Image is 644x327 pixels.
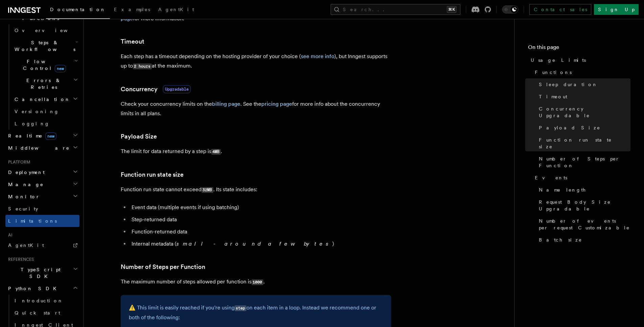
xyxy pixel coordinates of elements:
[5,257,34,262] span: References
[211,149,221,155] code: 4MB
[535,174,567,181] span: Events
[46,2,110,19] a: Documentation
[129,239,391,249] li: Internal metadata ( )
[12,77,73,91] span: Errors & Retries
[539,199,630,212] span: Request Body Size Upgradable
[15,121,50,126] span: Logging
[536,91,630,103] a: Timeout
[5,191,79,203] button: Monitor
[12,74,79,93] button: Errors & Retries
[531,57,586,64] span: Usage Limits
[5,285,61,292] span: Python SDK
[235,305,246,311] code: step
[539,186,586,193] span: Name length
[114,7,150,12] span: Examples
[15,28,84,33] span: Overview
[5,24,79,130] div: Inngest Functions
[5,145,70,151] span: Middleware
[55,65,66,72] span: new
[502,5,518,14] button: Toggle dark mode
[133,64,152,69] code: 2 hours
[12,93,79,105] button: Cancellation
[15,109,59,114] span: Versioning
[12,36,79,55] button: Steps & Workflows
[536,196,630,215] a: Request Body Size Upgradable
[536,153,630,172] a: Number of Steps per Function
[15,310,60,316] span: Quick start
[528,43,630,54] h4: On this page
[121,132,157,141] a: Payload Size
[5,263,79,282] button: TypeScript SDK
[5,266,73,280] span: TypeScript SDK
[8,218,57,224] span: Limitations
[15,298,63,303] span: Introduction
[12,24,79,36] a: Overview
[121,277,391,287] p: The maximum number of steps allowed per function is .
[8,243,44,248] span: AgentKit
[121,84,191,94] a: ConcurrencyUpgradable
[121,185,391,195] p: Function run state cannot exceed . Its state includes:
[8,206,38,211] span: Security
[5,215,79,227] a: Limitations
[447,6,456,13] kbd: ⌘K
[212,101,240,107] a: billing page
[121,37,144,46] a: Timeout
[331,4,460,15] button: Search...⌘K
[5,203,79,215] a: Security
[536,78,630,91] a: Sleep duration
[536,234,630,246] a: Batch size
[12,39,75,53] span: Steps & Workflows
[50,7,106,12] span: Documentation
[5,178,79,191] button: Manage
[536,215,630,234] a: Number of events per request Customizable
[201,187,213,193] code: 32MB
[129,203,391,212] li: Event data (multiple events if using batching)
[5,159,30,165] span: Platform
[5,181,44,188] span: Manage
[154,2,198,18] a: AgentKit
[129,215,391,224] li: Step-returned data
[5,166,79,178] button: Deployment
[536,184,630,196] a: Name length
[261,101,292,107] a: pricing page
[301,53,334,59] a: see more info
[252,279,263,285] code: 1000
[539,136,630,150] span: Function run state size
[5,239,79,251] a: AgentKit
[539,236,582,243] span: Batch size
[129,227,391,236] li: Function-returned data
[5,232,13,238] span: AI
[12,118,79,130] a: Logging
[121,147,391,156] p: The limit for data returned by a step is .
[528,54,630,66] a: Usage Limits
[5,169,45,176] span: Deployment
[12,295,79,307] a: Introduction
[12,307,79,319] a: Quick start
[163,85,191,93] span: Upgradable
[5,142,79,154] button: Middleware
[536,134,630,153] a: Function run state size
[5,193,40,200] span: Monitor
[536,103,630,122] a: Concurrency Upgradable
[121,52,391,71] p: Each step has a timeout depending on the hosting provider of your choice ( ), but Inngest support...
[539,124,600,131] span: Payload Size
[532,172,630,184] a: Events
[539,218,630,231] span: Number of events per request Customizable
[121,170,184,179] a: Function run state size
[121,262,205,272] a: Number of Steps per Function
[536,122,630,134] a: Payload Size
[5,130,79,142] button: Realtimenew
[12,96,70,103] span: Cancellation
[529,4,591,15] a: Contact sales
[539,105,630,119] span: Concurrency Upgradable
[594,4,639,15] a: Sign Up
[110,2,154,18] a: Examples
[121,99,391,118] p: Check your concurrency limits on the . See the for more info about the concurrency limits in all ...
[176,241,332,247] em: small - around a few bytes
[12,105,79,118] a: Versioning
[535,69,572,76] span: Functions
[12,55,79,74] button: Flow Controlnew
[532,66,630,78] a: Functions
[12,58,74,72] span: Flow Control
[539,81,598,88] span: Sleep duration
